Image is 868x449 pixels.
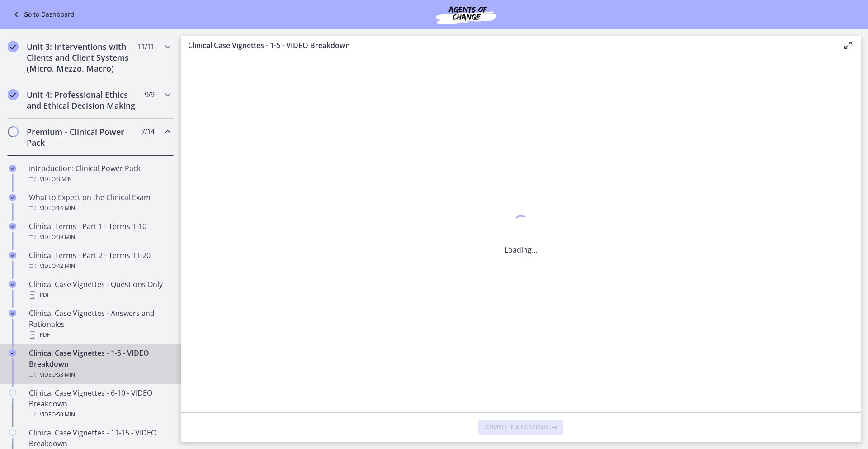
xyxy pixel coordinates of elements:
div: Clinical Case Vignettes - Questions Only [29,279,170,301]
button: Complete & continue [478,420,563,435]
div: Introduction: Clinical Power Pack [29,163,170,185]
span: 9 / 9 [145,89,154,100]
h2: Premium - Clinical Power Pack [27,126,137,148]
div: Clinical Case Vignettes - Answers and Rationales [29,308,170,340]
div: Video [29,261,170,272]
h3: Clinical Case Vignettes - 1-5 - VIDEO Breakdown [188,40,828,51]
h2: Unit 4: Professional Ethics and Ethical Decision Making [27,89,137,111]
div: Video [29,174,170,185]
div: Clinical Case Vignettes - 6-10 - VIDEO Breakdown [29,387,170,420]
div: 1 [505,213,537,234]
i: Completed [8,41,19,52]
p: Loading... [505,244,537,255]
span: · 3 min [56,174,72,185]
div: Video [29,409,170,420]
span: · 42 min [56,261,75,272]
div: Clinical Terms - Part 1 - Terms 1-10 [29,221,170,243]
a: Go to Dashboard [11,9,75,20]
i: Completed [9,349,16,357]
i: Completed [8,89,19,100]
i: Completed [9,223,16,230]
div: Video [29,369,170,380]
div: Clinical Case Vignettes - 1-5 - VIDEO Breakdown [29,348,170,380]
i: Completed [9,194,16,201]
i: Completed [9,252,16,259]
img: Agents of Change [412,4,520,25]
div: Video [29,203,170,214]
h2: Unit 3: Interventions with Clients and Client Systems (Micro, Mezzo, Macro) [27,41,137,74]
i: Completed [9,165,16,172]
span: · 50 min [56,409,75,420]
div: What to Expect on the Clinical Exam [29,192,170,214]
div: PDF [29,330,170,340]
div: Video [29,232,170,243]
span: 11 / 11 [137,41,154,52]
div: PDF [29,290,170,301]
div: Clinical Terms - Part 2 - Terms 11-20 [29,250,170,272]
i: Completed [9,281,16,288]
span: · 53 min [56,369,75,380]
span: 7 / 14 [141,126,154,137]
span: · 14 min [56,203,75,214]
span: · 39 min [56,232,75,243]
i: Completed [9,310,16,317]
span: Complete & continue [486,424,549,431]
